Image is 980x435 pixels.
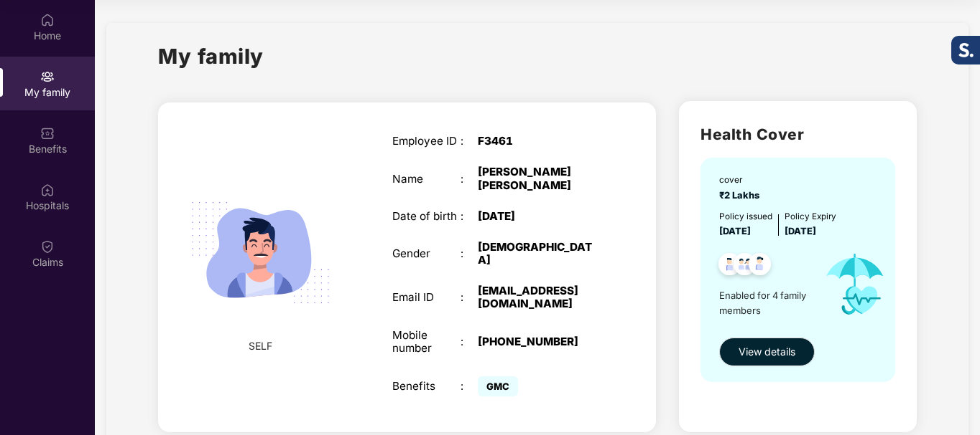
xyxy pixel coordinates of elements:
[392,329,461,355] div: Mobile number
[461,210,478,223] div: :
[742,249,777,284] img: svg+xml;base64,PHN2ZyB4bWxucz0iaHR0cDovL3d3dy53My5vcmcvMjAwMC9zdmciIHdpZHRoPSI0OC45NDMiIGhlaWdodD...
[719,173,764,187] div: cover
[478,335,598,348] div: [PHONE_NUMBER]
[461,291,478,304] div: :
[392,173,461,186] div: Name
[392,247,461,260] div: Gender
[478,376,518,396] span: GMC
[249,338,272,354] span: SELF
[392,380,461,393] div: Benefits
[158,40,264,72] h1: My family
[719,190,764,201] span: ₹2 Lakhs
[785,210,836,224] div: Policy Expiry
[478,241,598,267] div: [DEMOGRAPHIC_DATA]
[461,335,478,348] div: :
[392,210,461,223] div: Date of birth
[478,210,598,223] div: [DATE]
[478,166,598,191] div: [PERSON_NAME] [PERSON_NAME]
[392,291,461,304] div: Email ID
[719,210,772,224] div: Policy issued
[40,126,55,140] img: svg+xml;base64,PHN2ZyBpZD0iQmVuZWZpdHMiIHhtbG5zPSJodHRwOi8vd3d3LnczLm9yZy8yMDAwL3N2ZyIgd2lkdGg9Ij...
[461,135,478,148] div: :
[719,288,813,317] span: Enabled for 4 family members
[727,249,762,284] img: svg+xml;base64,PHN2ZyB4bWxucz0iaHR0cDovL3d3dy53My5vcmcvMjAwMC9zdmciIHdpZHRoPSI0OC45MTUiIGhlaWdodD...
[461,173,478,186] div: :
[40,13,55,27] img: svg+xml;base64,PHN2ZyBpZD0iSG9tZSIgeG1sbnM9Imh0dHA6Ly93d3cudzMub3JnLzIwMDAvc3ZnIiB3aWR0aD0iMjAiIG...
[40,183,55,197] img: svg+xml;base64,PHN2ZyBpZD0iSG9zcGl0YWxzIiB4bWxucz0iaHR0cDovL3d3dy53My5vcmcvMjAwMC9zdmciIHdpZHRoPS...
[40,70,55,84] img: svg+xml;base64,PHN2ZyB3aWR0aD0iMjAiIGhlaWdodD0iMjAiIHZpZXdCb3g9IjAgMCAyMCAyMCIgZmlsbD0ibm9uZSIgeG...
[175,167,346,338] img: svg+xml;base64,PHN2ZyB4bWxucz0iaHR0cDovL3d3dy53My5vcmcvMjAwMC9zdmciIHdpZHRoPSIyMjQiIGhlaWdodD0iMT...
[813,239,897,330] img: icon
[478,135,598,148] div: F3461
[461,380,478,393] div: :
[712,249,747,284] img: svg+xml;base64,PHN2ZyB4bWxucz0iaHR0cDovL3d3dy53My5vcmcvMjAwMC9zdmciIHdpZHRoPSI0OC45NDMiIGhlaWdodD...
[719,338,815,366] button: View details
[461,247,478,260] div: :
[392,135,461,148] div: Employee ID
[785,226,816,236] span: [DATE]
[478,285,598,310] div: [EMAIL_ADDRESS][DOMAIN_NAME]
[701,123,895,146] h2: Health Cover
[719,226,751,236] span: [DATE]
[40,239,55,254] img: svg+xml;base64,PHN2ZyBpZD0iQ2xhaW0iIHhtbG5zPSJodHRwOi8vd3d3LnczLm9yZy8yMDAwL3N2ZyIgd2lkdGg9IjIwIi...
[739,344,795,360] span: View details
